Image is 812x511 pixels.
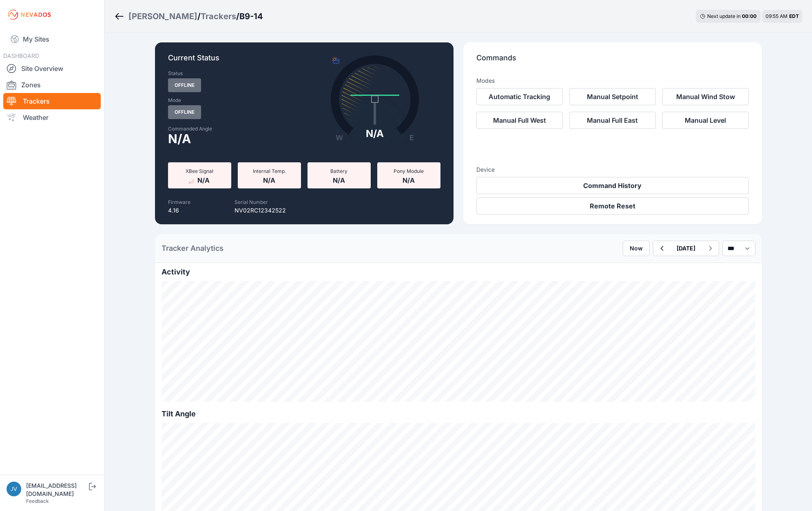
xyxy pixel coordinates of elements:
[186,168,213,174] span: XBee Signal
[3,77,101,93] a: Zones
[26,482,87,498] div: [EMAIL_ADDRESS][DOMAIN_NAME]
[3,109,101,126] a: Weather
[707,13,741,19] span: Next update in
[569,88,656,105] button: Manual Setpoint
[662,112,749,129] button: Manual Level
[766,13,788,19] span: 09:55 AM
[476,166,749,174] h3: Device
[162,266,755,278] h2: Activity
[168,206,190,215] p: 4.16
[3,93,101,109] a: Trackers
[162,243,223,254] h2: Tracker Analytics
[403,175,415,184] span: N/A
[235,199,268,205] label: Serial Number
[236,11,239,22] span: /
[114,6,263,27] nav: Breadcrumb
[333,175,345,184] span: N/A
[394,168,424,174] span: Pony Module
[476,177,749,194] button: Command History
[197,11,201,22] span: /
[476,197,749,215] button: Remote Reset
[662,88,749,105] button: Manual Wind Stow
[128,11,197,22] a: [PERSON_NAME]
[168,199,190,205] label: Firmware
[476,88,563,105] button: Automatic Tracking
[3,29,101,49] a: My Sites
[670,241,702,256] button: [DATE]
[253,168,286,174] span: Internal Temp.
[569,112,656,129] button: Manual Full East
[26,498,49,504] a: Feedback
[789,13,799,19] span: EDT
[7,8,52,21] img: Nevados
[476,77,495,85] h3: Modes
[263,175,275,184] span: N/A
[168,134,191,144] span: N/A
[742,13,757,20] div: 00 : 00
[330,168,347,174] span: Battery
[239,11,263,22] h3: B9-14
[7,482,21,496] img: jvivenzio@ampliform.com
[168,52,440,70] p: Current Status
[3,52,39,59] span: DASHBOARD
[476,112,563,129] button: Manual Full West
[201,11,236,22] a: Trackers
[168,78,201,92] span: Offline
[197,175,210,184] span: N/A
[366,127,384,140] div: N/A
[162,408,755,420] h2: Tilt Angle
[168,126,299,132] label: Commanded Angle
[3,60,101,77] a: Site Overview
[168,70,183,77] label: Status
[235,206,286,215] p: NV02RC12342522
[168,105,201,119] span: Offline
[168,97,181,104] label: Mode
[476,52,749,70] p: Commands
[623,241,650,256] button: Now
